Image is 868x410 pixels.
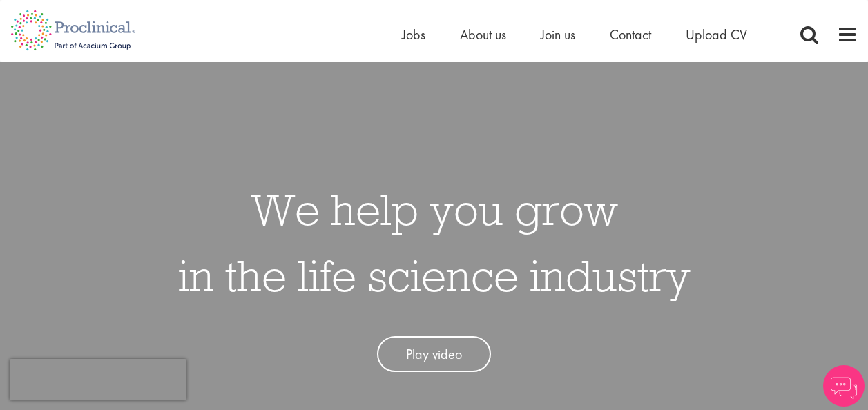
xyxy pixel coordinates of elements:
a: Jobs [402,26,425,43]
img: Chatbot [823,365,865,407]
h1: We help you grow in the life science industry [178,176,691,309]
a: Play video [377,336,491,373]
a: Contact [610,26,651,43]
a: Join us [541,26,575,43]
a: Upload CV [686,26,747,43]
a: About us [460,26,506,43]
